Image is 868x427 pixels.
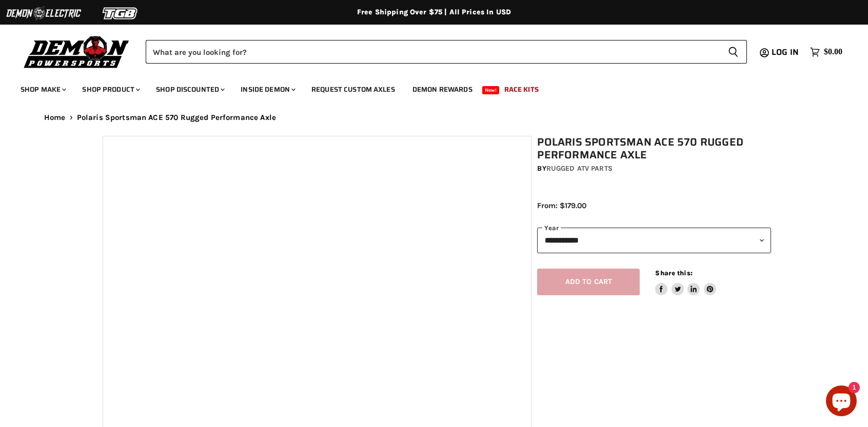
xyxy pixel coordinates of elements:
a: Log in [767,48,805,57]
form: Product [146,40,747,64]
a: Race Kits [497,79,546,100]
span: $0.00 [824,47,842,57]
aside: Share this: [655,269,716,296]
a: Shop Product [74,79,146,100]
span: Log in [772,46,799,58]
img: Demon Electric Logo 2 [5,4,82,23]
span: Polaris Sportsman ACE 570 Rugged Performance Axle [77,113,276,122]
span: From: $179.00 [537,201,586,210]
div: Free Shipping Over $75 | All Prices In USD [24,8,844,17]
a: $0.00 [805,45,847,59]
inbox-online-store-chat: Shopify online store chat [823,385,860,419]
a: Home [44,113,66,122]
a: Shop Make [13,79,72,100]
a: Demon Rewards [405,79,480,100]
a: Rugged ATV Parts [546,164,613,173]
nav: Breadcrumbs [24,113,844,122]
ul: Main menu [13,75,840,100]
a: Shop Discounted [148,79,231,100]
img: TGB Logo 2 [82,4,159,23]
select: year [537,228,771,253]
a: Request Custom Axles [304,79,403,100]
img: Demon Powersports [21,33,133,70]
h1: Polaris Sportsman ACE 570 Rugged Performance Axle [537,136,771,161]
div: by [537,163,771,174]
button: Search [720,40,747,64]
span: Share this: [655,269,692,277]
span: New! [482,86,500,94]
a: Inside Demon [233,79,302,100]
input: Search [146,40,720,64]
